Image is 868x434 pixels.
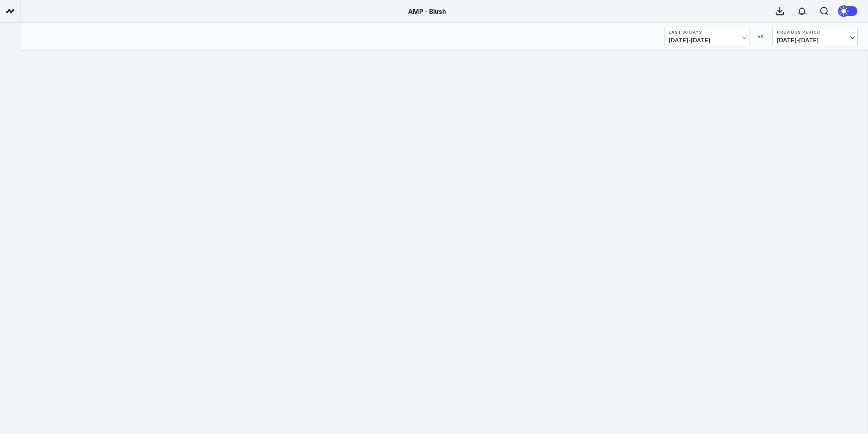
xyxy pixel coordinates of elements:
[772,27,858,46] button: Previous Period[DATE]-[DATE]
[669,30,745,34] b: Last 30 Days
[664,27,749,46] button: Last 30 Days[DATE]-[DATE]
[777,30,853,34] b: Previous Period
[777,37,853,43] span: [DATE] - [DATE]
[754,34,768,39] div: VS
[408,7,446,16] a: AMP - Blush
[669,37,745,43] span: [DATE] - [DATE]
